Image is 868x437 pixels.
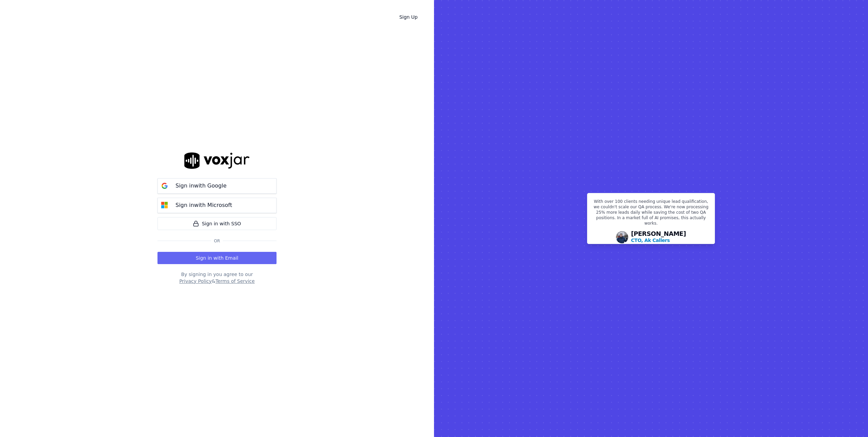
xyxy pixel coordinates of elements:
button: Sign inwith Microsoft [157,198,277,213]
img: google Sign in button [158,179,171,193]
div: By signing in you agree to our & [157,271,277,285]
button: Sign in with Email [157,252,277,264]
p: Sign in with Microsoft [176,201,232,209]
a: Sign Up [394,11,423,23]
p: With over 100 clients needing unique lead qualification, we couldn't scale our QA process. We're ... [591,199,711,229]
a: Sign in with SSO [157,217,277,230]
button: Sign inwith Google [157,178,277,194]
img: Avatar [616,231,628,243]
p: CTO, Ak Callers [631,237,670,244]
p: Sign in with Google [176,182,227,190]
img: microsoft Sign in button [158,198,171,212]
button: Privacy Policy [179,278,212,285]
button: Terms of Service [215,278,254,285]
span: Or [211,238,223,244]
img: logo [184,152,250,168]
div: [PERSON_NAME] [631,231,686,244]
